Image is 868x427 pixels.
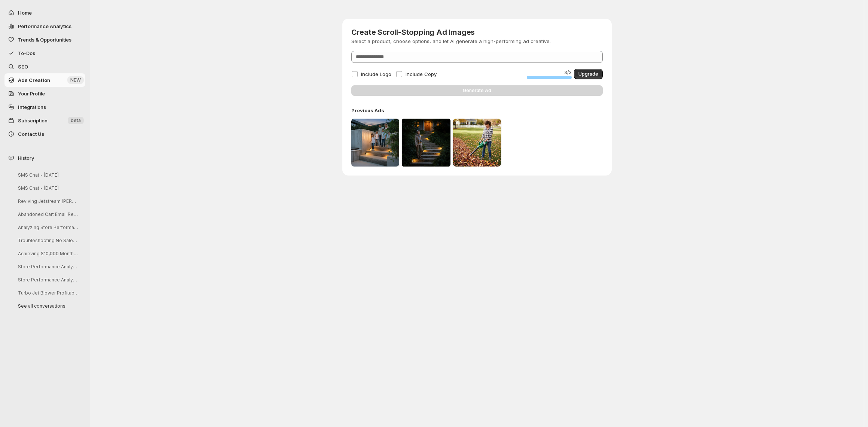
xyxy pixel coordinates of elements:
img: previous ad [351,119,399,167]
span: Integrations [18,104,46,110]
span: Include Logo [361,71,391,77]
button: Achieving $10,000 Monthly Sales Goal [12,248,83,259]
button: Upgrade [574,69,603,79]
span: Your Profile [18,91,45,97]
button: To-Dos [4,46,85,60]
button: Store Performance Analysis and Recommendations [12,274,83,286]
span: Home [18,10,32,16]
a: Integrations [4,100,85,114]
span: NEW [70,77,81,83]
button: Troubleshooting No Sales Issue [12,235,83,246]
button: Turbo Jet Blower Profitability Analysis [12,287,83,299]
span: Trends & Opportunities [18,37,71,43]
p: Select a product, choose options, and let AI generate a high-performing ad creative. [351,37,551,45]
span: History [18,154,34,162]
span: SEO [18,64,28,70]
span: Contact Us [18,131,44,137]
span: Performance Analytics [18,23,71,29]
span: To-Dos [18,50,35,56]
button: See all conversations [12,300,83,312]
button: Reviving Jetstream [PERSON_NAME] [12,195,83,207]
span: Include Copy [406,71,437,77]
p: 3 / 3 [527,70,572,76]
button: Contact Us [4,127,85,141]
span: Subscription [18,118,48,123]
span: beta [71,118,81,123]
button: SMS Chat - [DATE] [12,169,83,181]
span: Ads Creation [18,77,50,83]
a: SEO [4,60,85,73]
button: Home [4,6,85,19]
a: Your Profile [4,87,85,100]
button: Performance Analytics [4,19,85,33]
button: SMS Chat - [DATE] [12,182,83,194]
button: Subscription [4,114,85,127]
h4: Previous Ads [351,107,603,114]
h3: Create Scroll-Stopping Ad Images [351,28,551,37]
span: Upgrade [578,71,598,77]
button: Trends & Opportunities [4,33,85,46]
img: previous ad [401,118,450,167]
button: Analyzing Store Performance for Sales Issues [12,222,83,233]
button: Abandoned Cart Email Recovery Strategy [12,208,83,220]
img: previous ad [453,119,501,167]
button: Store Performance Analysis and Recommendations [12,261,83,272]
button: Ads Creation [4,73,85,87]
